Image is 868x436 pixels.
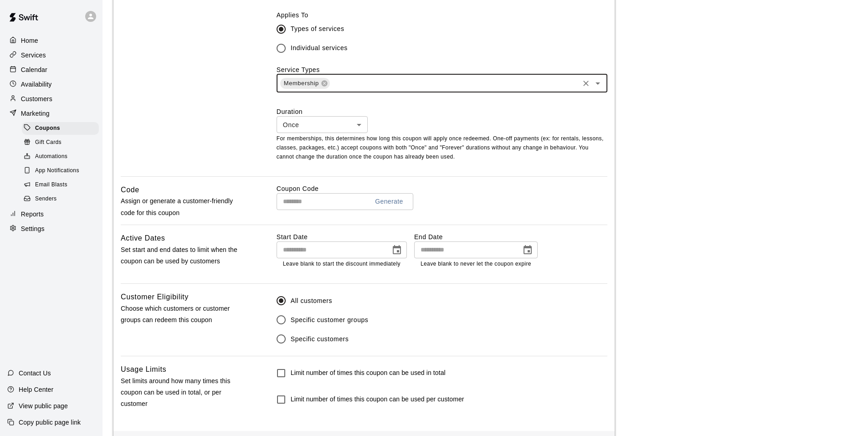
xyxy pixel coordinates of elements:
a: Gift Cards [22,135,103,149]
span: Coupons [35,124,60,133]
a: App Notifications [22,164,103,178]
span: Specific customers [291,334,349,344]
p: Help Center [19,385,53,394]
p: Leave blank to start the discount immediately [283,260,401,269]
span: Senders [35,195,57,204]
a: Settings [7,222,95,236]
a: Email Blasts [22,178,103,192]
h6: Usage Limits [121,364,166,375]
button: Choose date [388,241,406,259]
a: Home [7,34,95,47]
label: End Date [414,232,538,241]
h6: Active Dates [121,232,165,244]
a: Automations [22,150,103,164]
a: Coupons [22,121,103,135]
span: Email Blasts [35,180,67,190]
div: Senders [22,193,99,205]
div: Membership [280,78,330,89]
p: Settings [21,224,45,233]
p: Choose which customers or customer groups can redeem this coupon [121,303,247,326]
span: Individual services [291,43,348,53]
button: Open [591,77,604,90]
a: Customers [7,92,95,106]
span: Membership [280,79,323,88]
a: Calendar [7,63,95,77]
button: Clear [580,77,592,90]
div: App Notifications [22,164,99,177]
p: View public page [19,401,68,410]
p: Contact Us [19,369,51,378]
h6: Limit number of times this coupon can be used in total [291,368,446,378]
p: Leave blank to never let the coupon expire [421,260,531,269]
div: Once [277,116,368,133]
p: For memberships, this determines how long this coupon will apply once redeemed. One-off payments ... [277,134,607,162]
span: Automations [35,152,67,161]
p: Copy public page link [19,418,81,427]
a: Availability [7,77,95,91]
button: Choose date [519,241,537,259]
a: Senders [22,192,103,206]
div: Gift Cards [22,136,99,149]
label: Applies To [277,10,607,20]
h6: Limit number of times this coupon can be used per customer [291,395,464,405]
p: Set start and end dates to limit when the coupon can be used by customers [121,244,247,267]
p: Assign or generate a customer-friendly code for this coupon [121,195,247,218]
p: Availability [21,80,52,89]
div: Email Blasts [22,179,99,191]
h6: Customer Eligibility [121,291,189,303]
p: Set limits around how many times this coupon can be used in total, or per customer [121,375,247,410]
label: Service Types [277,66,320,73]
a: Marketing [7,107,95,120]
span: Gift Cards [35,138,62,147]
span: Types of services [291,24,344,34]
button: Generate [371,193,407,210]
a: Services [7,48,95,62]
label: Coupon Code [277,184,607,193]
span: App Notifications [35,166,79,175]
div: Automations [22,150,99,163]
p: Home [21,36,38,45]
p: Calendar [21,65,47,74]
a: Reports [7,207,95,221]
label: Duration [277,107,607,116]
p: Reports [21,210,44,219]
h6: Code [121,184,139,196]
span: Specific customer groups [291,315,369,325]
label: Start Date [277,232,407,241]
p: Marketing [21,109,50,118]
span: All customers [291,296,332,306]
div: Coupons [22,122,99,135]
p: Services [21,51,46,60]
p: Customers [21,94,52,103]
